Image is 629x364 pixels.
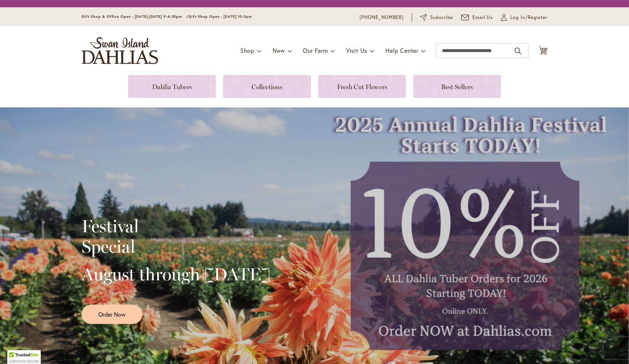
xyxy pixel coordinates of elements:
span: Log In/Register [510,14,547,21]
h2: August through [DATE] [82,264,270,284]
a: Subscribe [420,14,453,21]
span: Help Center [385,47,419,54]
span: New [273,47,285,54]
a: Email Us [461,14,493,21]
span: Gift Shop & Office Open - [DATE]-[DATE] 9-4:30pm / [82,14,189,19]
span: Our Farm [303,47,328,54]
span: Gift Shop Open - [DATE] 10-3pm [189,14,252,19]
span: Subscribe [430,14,453,21]
button: Search [515,45,521,57]
a: Order Now [82,305,142,324]
span: Email Us [472,14,493,21]
a: Log In/Register [501,14,547,21]
h2: Festival Special [82,216,270,257]
span: Order Now [98,310,126,318]
span: Visit Us [346,47,367,54]
a: store logo [82,37,158,64]
a: [PHONE_NUMBER] [360,14,404,21]
span: Shop [240,47,254,54]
